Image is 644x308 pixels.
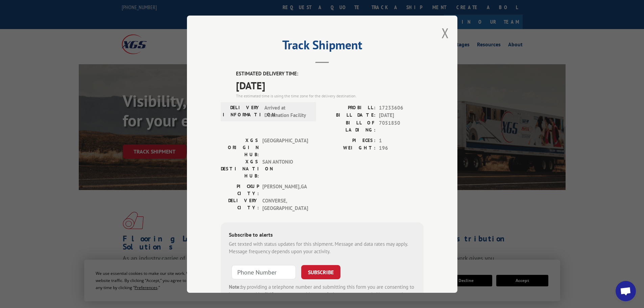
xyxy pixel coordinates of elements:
[322,137,376,144] label: PIECES:
[379,112,424,119] span: [DATE]
[264,104,310,119] span: Arrived at Destination Facility
[322,104,376,112] label: PROBILL:
[221,158,259,179] label: XGS DESTINATION HUB:
[221,197,259,212] label: DELIVERY CITY:
[322,144,376,152] label: WEIGHT:
[322,119,376,133] label: BILL OF LADING:
[379,119,424,133] span: 7051850
[229,283,241,290] strong: Note:
[262,137,308,158] span: [GEOGRAPHIC_DATA]
[229,230,415,240] div: Subscribe to alerts
[229,283,415,306] div: by providing a telephone number and submitting this form you are consenting to be contacted by SM...
[229,240,415,255] div: Get texted with status updates for this shipment. Message and data rates may apply. Message frequ...
[236,70,424,78] label: ESTIMATED DELIVERY TIME:
[379,144,424,152] span: 196
[442,24,449,42] button: Close modal
[262,183,308,197] span: [PERSON_NAME] , GA
[236,93,424,99] div: The estimated time is using the time zone for the delivery destination.
[221,137,259,158] label: XGS ORIGIN HUB:
[262,158,308,179] span: SAN ANTONIO
[379,137,424,144] span: 1
[232,265,296,279] input: Phone Number
[379,104,424,112] span: 17233606
[322,112,376,119] label: BILL DATE:
[236,77,424,93] span: [DATE]
[221,183,259,197] label: PICKUP CITY:
[221,40,424,53] h2: Track Shipment
[223,104,261,119] label: DELIVERY INFORMATION:
[301,265,340,279] button: SUBSCRIBE
[262,197,308,212] span: CONVERSE , [GEOGRAPHIC_DATA]
[616,281,636,301] div: Open chat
